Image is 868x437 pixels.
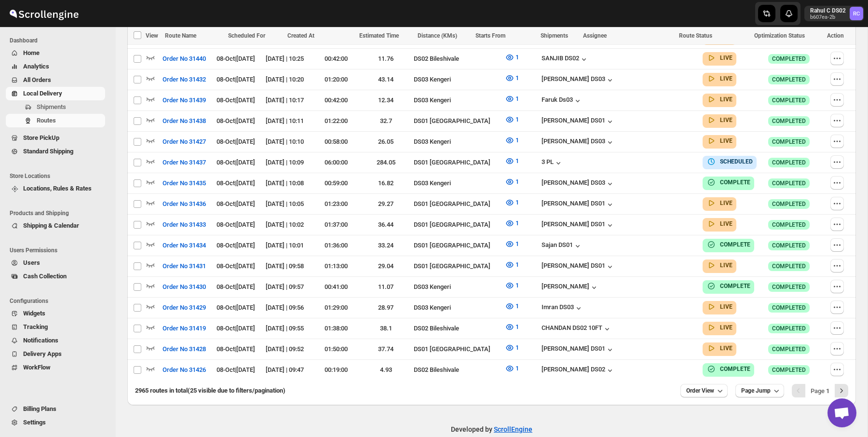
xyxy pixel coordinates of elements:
[314,54,358,64] div: 00:42:00
[266,324,308,333] div: [DATE] | 09:55
[266,220,308,230] div: [DATE] | 10:02
[266,261,308,271] div: [DATE] | 09:58
[772,76,806,83] span: COMPLETED
[720,117,732,123] b: LIVE
[157,279,212,295] button: Order No 31430
[23,222,79,229] span: Shipping & Calendar
[720,96,732,103] b: LIVE
[157,93,212,108] button: Order No 31439
[364,261,408,271] div: 29.04
[23,405,56,412] span: Billing Plans
[475,32,505,39] span: Starts From
[23,337,58,344] span: Notifications
[414,199,499,209] div: DS01 [GEOGRAPHIC_DATA]
[499,216,525,231] button: 1
[364,96,408,105] div: 12.34
[157,176,212,191] button: Order No 31435
[772,345,806,353] span: COMPLETED
[583,32,607,39] span: Assignee
[364,324,408,333] div: 38.1
[515,54,519,61] span: 1
[515,344,519,351] span: 1
[266,365,308,375] div: [DATE] | 09:47
[23,310,45,317] span: Widgets
[6,182,105,195] button: Locations, Rules & Rates
[157,341,212,357] button: Order No 31428
[163,178,206,188] span: Order No 31435
[835,384,848,397] button: Next
[364,365,408,375] div: 4.93
[217,76,255,83] span: 08-Oct | [DATE]
[217,117,255,124] span: 08-Oct | [DATE]
[414,365,499,375] div: DS02 Bileshivale
[706,281,750,291] button: COMPLETE
[499,70,525,86] button: 1
[364,220,408,230] div: 36.44
[314,365,358,375] div: 00:19:00
[314,178,358,188] div: 00:59:00
[414,344,499,354] div: DS01 [GEOGRAPHIC_DATA]
[146,32,158,39] span: View
[772,55,806,63] span: COMPLETED
[772,221,806,229] span: COMPLETED
[266,54,308,64] div: [DATE] | 10:25
[772,179,806,187] span: COMPLETED
[23,364,51,371] span: WorkFlow
[23,148,73,155] span: Standard Shipping
[163,324,206,333] span: Order No 31419
[542,345,615,355] button: [PERSON_NAME] DS01
[217,159,255,166] span: 08-Oct | [DATE]
[499,112,525,127] button: 1
[542,117,615,126] button: [PERSON_NAME] DS01
[23,323,48,330] span: Tracking
[542,200,615,209] div: [PERSON_NAME] DS01
[163,261,206,271] span: Order No 31431
[163,199,206,209] span: Order No 31436
[850,7,863,20] span: Rahul C DS02
[542,179,615,189] div: [PERSON_NAME] DS03
[6,416,105,429] button: Settings
[772,366,806,374] span: COMPLETED
[720,303,732,310] b: LIVE
[499,153,525,169] button: 1
[23,259,40,266] span: Users
[706,323,732,332] button: LIVE
[515,240,519,247] span: 1
[266,178,308,188] div: [DATE] | 10:08
[542,303,583,313] div: Imran DS03
[6,100,105,114] button: Shipments
[772,96,806,104] span: COMPLETED
[6,402,105,416] button: Billing Plans
[810,7,846,14] p: Rahul C DS02
[515,323,519,330] span: 1
[23,185,92,192] span: Locations, Rules & Rates
[706,115,732,125] button: LIVE
[499,195,525,210] button: 1
[217,200,255,207] span: 08-Oct | [DATE]
[163,220,206,230] span: Order No 31433
[414,54,499,64] div: DS02 Bileshivale
[741,387,771,395] span: Page Jump
[157,300,212,315] button: Order No 31429
[706,136,732,146] button: LIVE
[772,242,806,249] span: COMPLETED
[515,282,519,289] span: 1
[542,366,615,375] button: [PERSON_NAME] DS02
[10,37,109,44] span: Dashboard
[228,32,265,39] span: Scheduled For
[364,54,408,64] div: 11.76
[680,384,728,397] button: Order View
[6,361,105,374] button: WorkFlow
[217,262,255,270] span: 08-Oct | [DATE]
[792,384,848,397] nav: Pagination
[10,172,109,180] span: Store Locations
[772,283,806,291] span: COMPLETED
[163,116,206,126] span: Order No 31438
[706,343,732,353] button: LIVE
[414,137,499,147] div: DS03 Kengeri
[499,340,525,355] button: 1
[217,179,255,187] span: 08-Oct | [DATE]
[515,199,519,206] span: 1
[772,138,806,146] span: COMPLETED
[542,96,583,106] button: Faruk Ds03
